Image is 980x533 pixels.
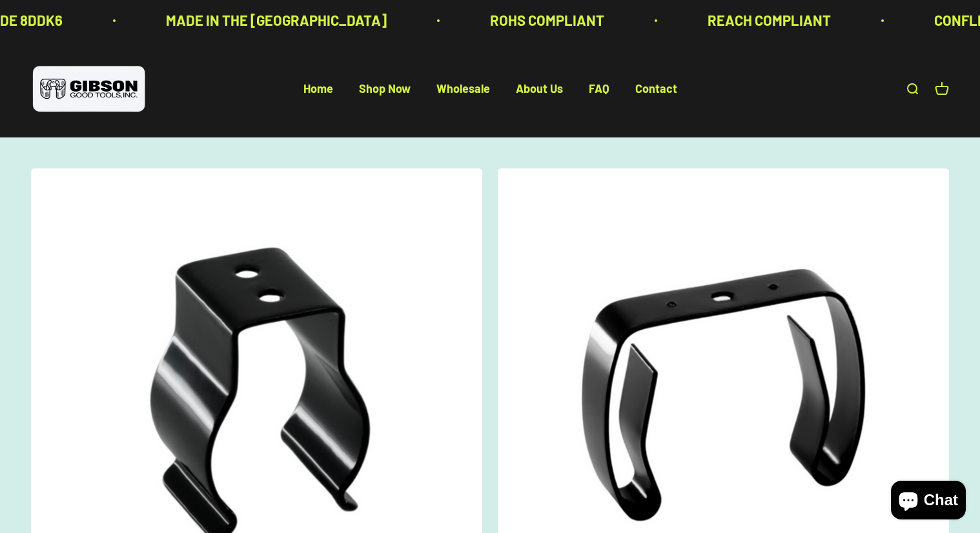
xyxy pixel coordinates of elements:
inbox-online-store-chat: Shopify online store chat [887,481,970,523]
p: MADE IN THE [GEOGRAPHIC_DATA] [166,9,387,32]
a: Wholesale [436,82,490,96]
p: REACH COMPLIANT [708,9,831,32]
a: Home [303,82,333,96]
a: About Us [516,82,563,96]
p: ROHS COMPLIANT [490,9,604,32]
a: Shop Now [359,82,411,96]
a: FAQ [589,82,609,96]
a: Contact [635,82,677,96]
